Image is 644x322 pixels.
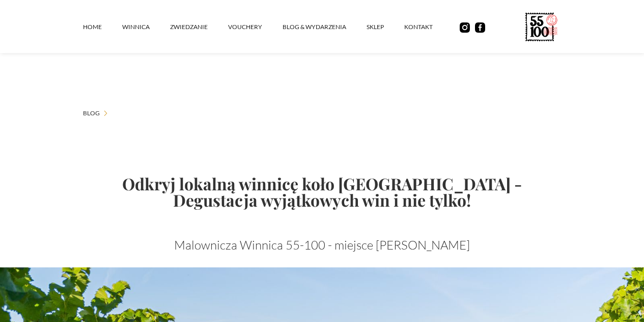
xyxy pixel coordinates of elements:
[283,12,367,42] a: Blog & Wydarzenia
[83,237,562,253] p: Malownicza Winnica 55-100 - miejsce [PERSON_NAME]
[367,12,404,42] a: SKLEP
[228,12,283,42] a: vouchery
[170,12,228,42] a: ZWIEDZANIE
[83,12,122,42] a: Home
[122,12,170,42] a: winnica
[404,12,453,42] a: kontakt
[83,108,100,118] a: Blog
[83,176,562,208] h1: Odkryj lokalną winnicę koło [GEOGRAPHIC_DATA] - Degustacja wyjątkowych win i nie tylko!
